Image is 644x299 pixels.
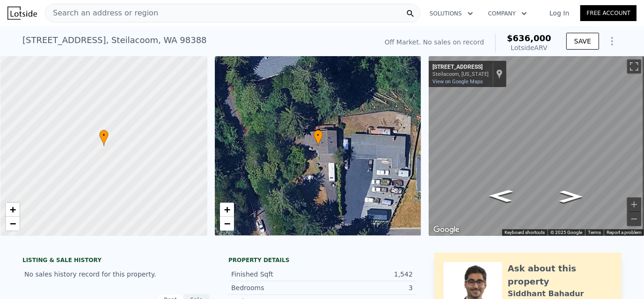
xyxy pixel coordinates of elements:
[231,283,322,292] div: Bedrooms
[220,217,234,231] a: Zoom out
[224,218,230,229] span: −
[322,283,413,292] div: 3
[431,224,462,236] img: Google
[627,197,641,211] button: Zoom in
[22,34,207,47] div: [STREET_ADDRESS] , Steilacoom , WA 98388
[432,71,489,77] div: Steilacoom, [US_STATE]
[10,218,16,229] span: −
[508,262,612,288] div: Ask about this property
[627,212,641,226] button: Zoom out
[588,230,601,235] a: Terms
[314,131,323,139] span: •
[550,230,582,235] span: © 2025 Google
[603,32,622,51] button: Show Options
[607,230,642,235] a: Report a problem
[627,59,641,73] button: Toggle fullscreen view
[22,256,210,266] div: LISTING & SALE HISTORY
[538,8,580,18] a: Log In
[22,266,210,283] div: No sales history record for this property.
[314,130,323,146] div: •
[507,33,551,43] span: $636,000
[431,224,462,236] a: Open this area in Google Maps (opens a new window)
[566,33,599,50] button: SAVE
[385,37,484,47] div: Off Market. No sales on record
[580,5,637,21] a: Free Account
[7,7,37,20] img: Lotside
[99,131,109,139] span: •
[507,43,551,52] div: Lotside ARV
[432,64,489,71] div: [STREET_ADDRESS]
[479,187,523,205] path: Go North, View Rd
[322,270,413,279] div: 1,542
[10,204,16,215] span: +
[422,5,481,22] button: Solutions
[99,130,109,146] div: •
[228,256,416,264] div: Property details
[231,270,322,279] div: Finished Sqft
[505,229,545,236] button: Keyboard shortcuts
[6,217,20,231] a: Zoom out
[220,203,234,217] a: Zoom in
[6,203,20,217] a: Zoom in
[481,5,534,22] button: Company
[496,69,503,79] a: Show location on map
[549,188,593,205] path: Go South, View Rd
[432,79,483,85] a: View on Google Maps
[45,7,158,19] span: Search an address or region
[224,204,230,215] span: +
